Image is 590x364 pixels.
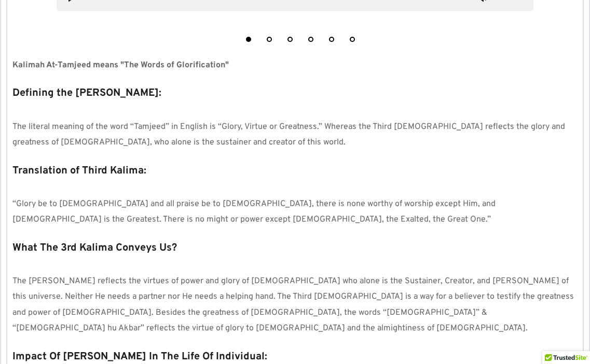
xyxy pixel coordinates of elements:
strong: Translation of Third Kalima: [12,164,146,178]
button: 1 of 6 [246,37,251,42]
strong: What The 3rd Kalima Conveys Us? [12,241,177,255]
strong: Impact Of [PERSON_NAME] In The Life Of Individual: [12,350,267,363]
span: The literal meaning of the word “Tamjeed” in English is “Glory, Virtue or Greatness.” Whereas the... [12,122,567,148]
span: The [PERSON_NAME] reflects the virtues of power and glory of [DEMOGRAPHIC_DATA] who alone is the ... [12,276,576,333]
strong: Defining the [PERSON_NAME]: [12,86,161,100]
button: 6 of 6 [350,37,355,42]
button: 3 of 6 [287,37,293,42]
button: 2 of 6 [267,37,272,42]
strong: Kalimah At-Tamjeed means "The Words of Glorification" [12,60,229,70]
button: 4 of 6 [308,37,313,42]
button: 5 of 6 [329,37,334,42]
span: “Glory be to [DEMOGRAPHIC_DATA] and all praise be to [DEMOGRAPHIC_DATA], there is none worthy of ... [12,199,498,225]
